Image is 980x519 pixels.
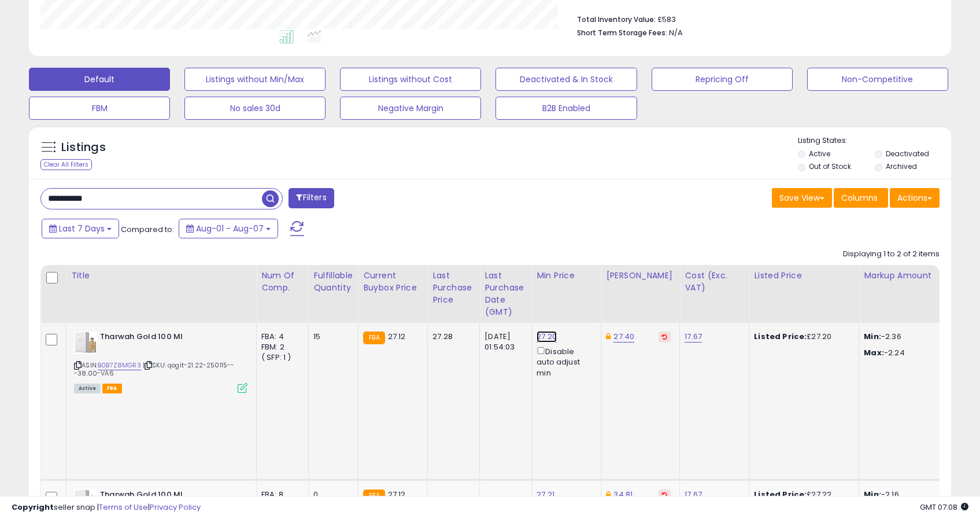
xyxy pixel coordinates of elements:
div: Clear All Filters [40,159,92,170]
small: FBA [363,332,384,344]
b: Listed Price: [754,331,807,342]
span: 27.12 [388,489,406,500]
button: Actions [890,188,940,208]
div: FBA: 4 [261,332,299,342]
span: N/A [669,27,683,38]
a: Terms of Use [99,502,148,513]
b: Tharwah Gold 100 Ml [100,332,241,345]
span: Columns [841,192,878,204]
div: 15 [313,332,349,342]
button: FBM [29,97,170,120]
div: Min Price [537,270,596,282]
div: [PERSON_NAME] [606,270,675,282]
p: Listing States: [798,135,951,146]
span: Aug-01 - Aug-07 [196,223,264,234]
button: Listings without Min/Max [184,68,326,91]
div: Markup Amount [864,270,964,282]
small: FBA [363,489,384,502]
div: Fulfillable Quantity [313,270,353,294]
button: Repricing Off [652,68,793,91]
button: Negative Margin [340,97,481,120]
button: B2B Enabled [495,97,637,120]
button: Filters [289,188,334,208]
span: FBA [102,384,122,393]
div: Title [71,270,252,282]
span: All listings currently available for purchase on Amazon [74,384,101,393]
label: Archived [886,161,917,171]
p: -2.36 [864,332,960,342]
b: Total Inventory Value: [577,14,656,24]
a: 17.67 [685,489,702,500]
div: Current Buybox Price [363,270,423,294]
a: 27.20 [537,331,557,343]
img: 31qE2NUK8NL._SL40_.jpg [74,489,97,512]
div: 27.28 [432,332,471,342]
button: No sales 30d [184,97,326,120]
a: 34.81 [613,489,633,500]
div: Displaying 1 to 2 of 2 items [843,249,940,260]
a: 27.21 [537,489,554,500]
h5: Listings [61,139,106,156]
div: FBA: 8 [261,489,299,500]
button: Aug-01 - Aug-07 [179,219,278,238]
strong: Min: [864,489,881,500]
b: Short Term Storage Fees: [577,28,667,38]
div: ( SFP: 1 ) [261,352,299,363]
button: Last 7 Days [42,219,119,238]
div: Disable auto adjust min [537,345,592,378]
a: B0B7Z8MGR3 [98,360,141,370]
div: £27.22 [754,489,850,500]
span: Compared to: [121,224,174,235]
a: 17.67 [685,331,702,343]
p: -2.16 [864,489,960,500]
button: Columns [834,188,888,208]
a: 27.40 [613,331,634,343]
label: Out of Stock [809,161,851,171]
div: FBM: 2 [261,342,299,352]
div: Last Purchase Price [432,270,475,306]
div: ASIN: [74,332,247,392]
button: Listings without Cost [340,68,481,91]
img: 31qE2NUK8NL._SL40_.jpg [74,332,97,354]
span: | SKU: qogit-21.22-250115---38.00-VA6 [74,360,235,378]
a: Privacy Policy [150,502,201,513]
div: [DATE] 01:54:03 [485,332,523,352]
div: Last Purchase Date (GMT) [485,270,527,318]
label: Active [809,149,830,159]
button: Deactivated & In Stock [495,68,637,91]
button: Save View [772,188,832,208]
li: £583 [577,12,931,25]
span: 27.12 [388,331,406,342]
div: Cost (Exc. VAT) [685,270,744,294]
b: Tharwah Gold 100 Ml [100,489,241,503]
div: 0 [313,489,349,500]
label: Deactivated [886,149,929,159]
div: Listed Price [754,270,854,282]
div: Num of Comp. [261,270,304,294]
div: £27.20 [754,332,850,342]
button: Non-Competitive [807,68,948,91]
strong: Min: [864,331,881,342]
button: Default [29,68,170,91]
strong: Max: [864,347,884,358]
span: Last 7 Days [59,223,105,234]
p: -2.24 [864,348,960,358]
div: seller snap | | [12,502,201,513]
span: 2025-08-15 07:08 GMT [920,502,968,513]
b: Listed Price: [754,489,807,500]
strong: Copyright [12,502,54,513]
